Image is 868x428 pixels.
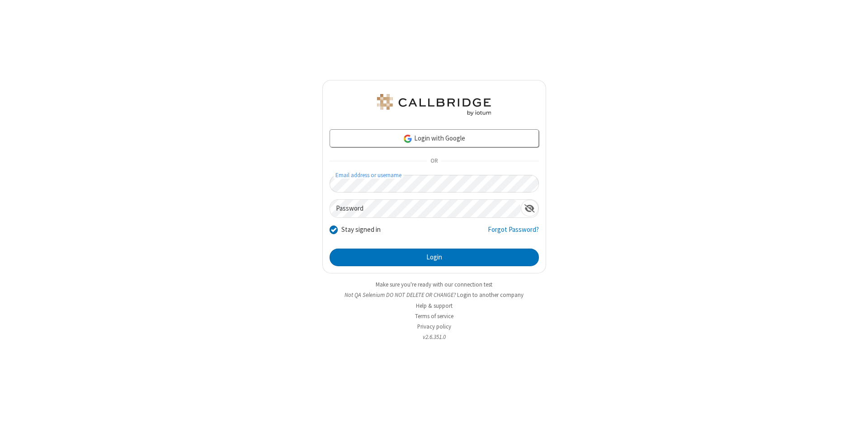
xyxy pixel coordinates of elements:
a: Forgot Password? [488,225,539,242]
span: OR [427,155,441,168]
button: Login to another company [457,291,524,299]
li: v2.6.351.0 [322,333,546,341]
a: Terms of service [415,312,453,320]
a: Privacy policy [417,323,451,330]
button: Login [330,249,539,267]
iframe: Chat [845,404,861,422]
img: QA Selenium DO NOT DELETE OR CHANGE [375,94,493,116]
div: Show password [521,200,538,216]
img: google-icon.png [403,134,413,144]
a: Help & support [416,302,453,310]
input: Email address or username [330,175,539,193]
a: Make sure you're ready with our connection test [376,281,492,288]
a: Login with Google [330,129,539,147]
input: Password [330,200,521,217]
li: Not QA Selenium DO NOT DELETE OR CHANGE? [322,291,546,299]
label: Stay signed in [341,225,381,235]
